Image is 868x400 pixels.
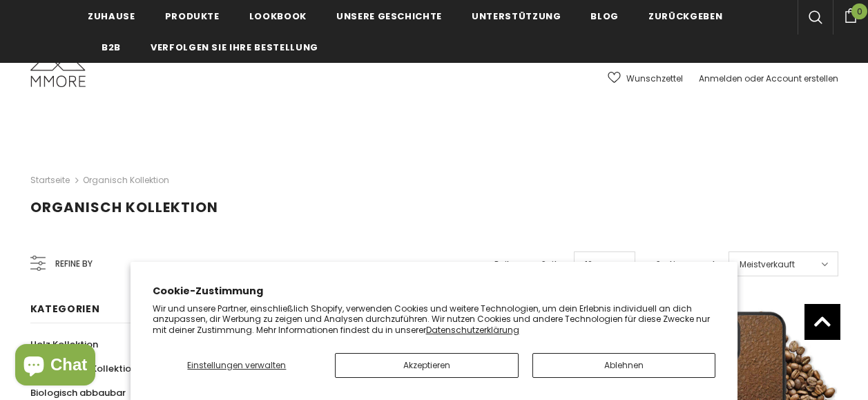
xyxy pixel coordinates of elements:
[590,10,619,23] span: Blog
[153,353,322,378] button: Einstellungen verwalten
[744,73,764,84] span: oder
[55,256,93,272] span: Refine by
[656,258,718,272] label: Sortieren nach
[30,338,98,351] span: Holz Kollektion
[30,48,86,87] img: MMORE Cases
[102,31,121,62] a: B2B
[851,3,867,19] span: 0
[83,174,169,186] a: Organisch Kollektion
[153,303,716,336] p: Wir und unsere Partner, einschließlich Shopify, verwenden Cookies und weitere Technologien, um de...
[165,10,220,23] span: Produkte
[532,353,716,378] button: Ablehnen
[426,324,519,336] a: Datenschutzerklärung
[249,10,307,23] span: Lookbook
[30,172,70,189] a: Startseite
[766,73,838,84] a: Account erstellen
[30,332,98,356] a: Holz Kollektion
[187,359,286,371] span: Einstellungen verwalten
[335,353,519,378] button: Akzeptieren
[494,258,563,272] label: Reihen per Seite
[608,66,683,91] a: Wunschzettel
[30,302,100,316] span: Kategorien
[585,258,592,272] span: 12
[648,10,722,23] span: Zurückgeben
[153,284,716,298] h2: Cookie-Zustimmung
[699,73,742,84] a: Anmelden
[472,10,561,23] span: Unterstützung
[336,10,442,23] span: Unsere Geschichte
[740,258,795,272] span: Meistverkauft
[102,41,121,54] span: B2B
[833,6,868,23] a: 0
[88,10,135,23] span: Zuhause
[30,198,218,217] span: Organisch Kollektion
[151,41,318,54] span: Verfolgen Sie Ihre Bestellung
[11,344,99,389] inbox-online-store-chat: Onlineshop-Chat von Shopify
[151,31,318,62] a: Verfolgen Sie Ihre Bestellung
[626,72,683,86] span: Wunschzettel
